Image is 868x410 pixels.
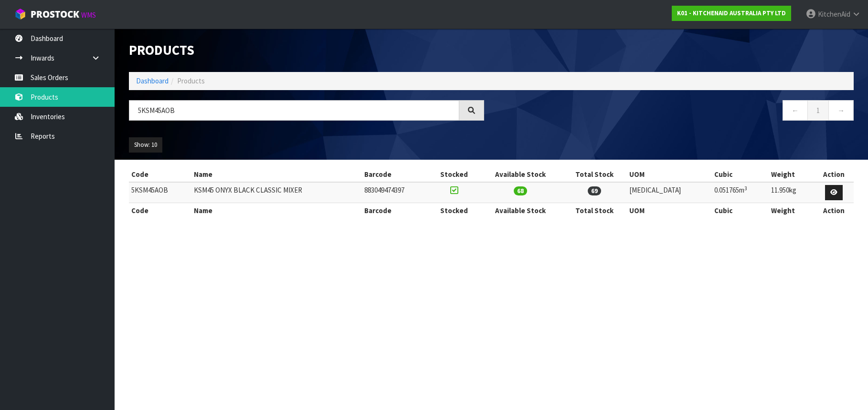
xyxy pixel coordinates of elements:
span: 69 [588,186,601,195]
th: Barcode [362,203,430,218]
th: Name [191,167,362,182]
th: Total Stock [562,203,627,218]
span: KitchenAid [818,10,850,19]
h1: Products [129,43,484,58]
span: Products [177,76,205,85]
a: Dashboard [136,76,169,85]
th: Name [191,203,362,218]
th: Available Stock [479,167,562,182]
button: Show: 10 [129,137,162,153]
th: Weight [769,203,814,218]
th: UOM [627,167,712,182]
th: Action [814,203,854,218]
th: Action [814,167,854,182]
sup: 3 [744,185,747,192]
th: Stocked [430,203,479,218]
td: 0.051765m [712,182,769,203]
span: 68 [514,186,527,195]
strong: K01 - KITCHENAID AUSTRALIA PTY LTD [677,9,786,17]
th: Available Stock [479,203,562,218]
td: 883049474397 [362,182,430,203]
span: ProStock [31,8,79,20]
th: Total Stock [562,167,627,182]
th: Cubic [712,167,769,182]
small: WMS [81,10,96,20]
input: Search products [129,100,459,121]
th: Weight [769,167,814,182]
th: UOM [627,203,712,218]
nav: Page navigation [498,100,854,123]
th: Barcode [362,167,430,182]
td: [MEDICAL_DATA] [627,182,712,203]
td: 5KSM45AOB [129,182,191,203]
a: → [828,100,854,121]
td: KSM45 ONYX BLACK CLASSIC MIXER [191,182,362,203]
a: ← [783,100,808,121]
a: 1 [807,100,829,121]
img: cube-alt.png [14,8,26,20]
td: 11.950kg [769,182,814,203]
th: Cubic [712,203,769,218]
th: Stocked [430,167,479,182]
th: Code [129,167,191,182]
th: Code [129,203,191,218]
